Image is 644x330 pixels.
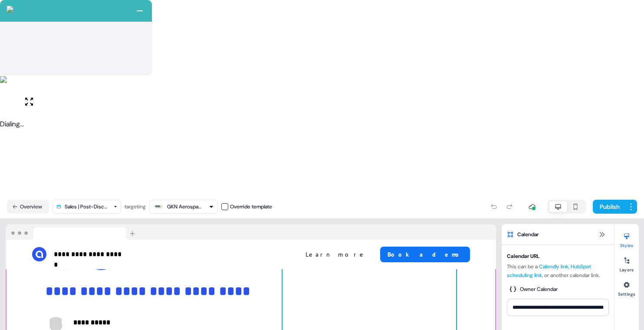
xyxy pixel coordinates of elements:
[299,247,373,262] button: Learn more
[7,6,13,13] img: callcloud-icon-white-35.svg
[65,202,110,211] div: Sales | Post-Disco Follow Up
[167,202,202,211] div: GKN Aerospace
[517,230,539,239] span: Calendar
[380,247,470,262] button: Book a demo
[520,285,558,294] div: Owner Calendar
[6,224,139,240] img: Browser topbar
[230,202,272,211] div: Override template
[614,254,639,273] button: Layers
[507,283,560,295] button: Owner Calendar
[125,202,146,211] div: targeting
[254,247,470,262] div: Learn moreBook a demo
[7,200,49,214] button: Overview
[539,263,568,270] a: Calendly link
[614,229,639,248] button: Styles
[507,252,609,261] div: Calendar URL
[149,200,218,214] button: GKN Aerospace
[593,200,625,214] button: Publish
[614,278,639,297] button: Settings
[507,262,609,280] div: This can be a , , or another calendar link.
